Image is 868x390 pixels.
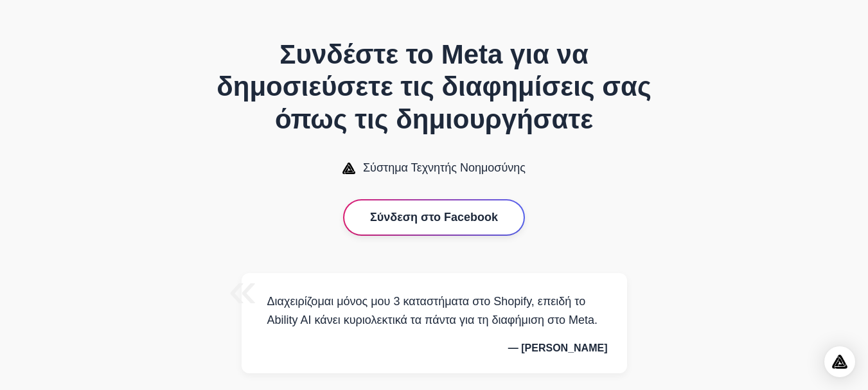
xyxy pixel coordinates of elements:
[363,161,526,174] font: Σύστημα Τεχνητής Νοημοσύνης
[824,346,855,377] div: Άνοιγμα Intercom Messenger
[217,39,651,134] font: Συνδέστε το Meta για να δημοσιεύσετε τις διαφημίσεις σας όπως τις δημιουργήσατε
[229,261,258,318] font: «
[344,200,524,235] button: Σύνδεση στο Facebook
[342,163,355,174] img: Λογότυπο συστήματος τεχνητής νοημοσύνης
[370,211,498,224] font: Σύνδεση στο Facebook
[508,342,608,353] font: — [PERSON_NAME]
[267,295,598,326] font: Διαχειρίζομαι μόνος μου 3 καταστήματα στο Shopify, επειδή το Ability AI κάνει κυριολεκτικά τα πάν...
